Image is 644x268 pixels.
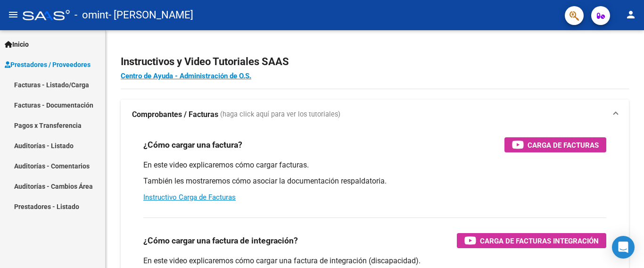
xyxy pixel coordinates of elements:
p: En este video explicaremos cómo cargar una factura de integración (discapacidad). [143,256,606,266]
span: Inicio [5,39,29,50]
span: - [PERSON_NAME] [108,5,193,25]
span: Carga de Facturas Integración [480,235,599,247]
a: Centro de Ayuda - Administración de O.S. [121,72,251,80]
mat-icon: person [625,9,636,20]
p: También les mostraremos cómo asociar la documentación respaldatoria. [143,176,606,186]
mat-expansion-panel-header: Comprobantes / Facturas (haga click aquí para ver los tutoriales) [121,100,629,130]
span: - omint [74,5,108,25]
span: Prestadores / Proveedores [5,59,91,70]
h3: ¿Cómo cargar una factura de integración? [143,234,298,247]
mat-icon: menu [8,9,19,20]
div: Open Intercom Messenger [612,236,635,259]
button: Carga de Facturas Integración [457,233,606,248]
span: Carga de Facturas [528,139,599,151]
span: (haga click aquí para ver los tutoriales) [220,109,340,120]
h2: Instructivos y Video Tutoriales SAAS [121,53,629,71]
a: Instructivo Carga de Facturas [143,193,236,201]
strong: Comprobantes / Facturas [132,109,218,120]
h3: ¿Cómo cargar una factura? [143,138,242,151]
button: Carga de Facturas [504,137,606,152]
p: En este video explicaremos cómo cargar facturas. [143,160,606,170]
